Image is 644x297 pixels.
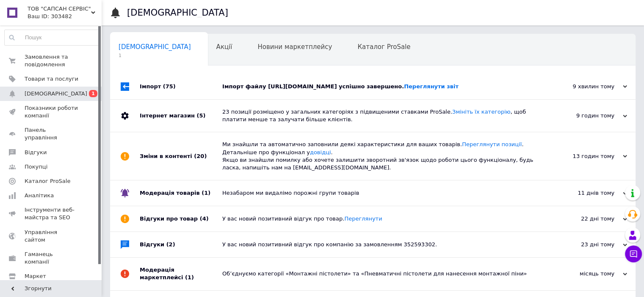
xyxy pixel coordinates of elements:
[404,83,459,90] a: Переглянути звіт
[25,90,87,98] span: [DEMOGRAPHIC_DATA]
[140,74,222,99] div: Імпорт
[28,5,91,13] span: ТОВ "САПСАН СЕРВІС"
[140,132,222,180] div: Зміни в контенті
[625,245,642,262] button: Чат з покупцем
[127,8,228,18] h1: [DEMOGRAPHIC_DATA]
[357,43,410,51] span: Каталог ProSale
[25,177,70,185] span: Каталог ProSale
[25,229,78,244] span: Управління сайтом
[222,83,542,90] div: Імпорт файлу [URL][DOMAIN_NAME] успішно завершено.
[140,180,222,206] div: Модерація товарів
[310,149,331,155] a: довідці
[222,270,542,278] div: Об’єднуємо категорії «Монтажні пістолети» та «Пневматичні пістолети для нанесення монтажної піни»
[222,241,542,248] div: У вас новий позитивний відгук про компанію за замовленням 352593302.
[163,83,176,90] span: (75)
[25,53,78,68] span: Замовлення та повідомлення
[25,206,78,221] span: Інструменти веб-майстра та SEO
[222,189,542,197] div: Незабаром ми видалімо порожні групи товарів
[5,30,100,45] input: Пошук
[89,90,97,97] span: 1
[222,215,542,223] div: У вас новий позитивний відгук про товар.
[542,112,627,120] div: 9 годин тому
[542,83,627,90] div: 9 хвилин тому
[25,272,46,280] span: Маркет
[202,190,210,196] span: (1)
[140,258,222,290] div: Модерація маркетплейсі
[25,251,78,266] span: Гаманець компанії
[344,215,382,222] a: Переглянути
[166,241,175,248] span: (2)
[119,52,191,59] span: 1
[140,100,222,132] div: Інтернет магазин
[25,192,54,199] span: Аналітика
[452,109,511,115] a: Змініть їх категорію
[25,126,78,142] span: Панель управління
[25,163,47,171] span: Покупці
[185,274,194,281] span: (1)
[222,108,542,123] div: 23 позиції розміщено у загальних категоріях з підвищеними ставками ProSale. , щоб платити менше т...
[216,43,232,51] span: Акції
[140,206,222,232] div: Відгуки про товар
[542,241,627,248] div: 23 дні тому
[25,149,47,156] span: Відгуки
[28,13,102,20] div: Ваш ID: 303482
[542,153,627,160] div: 13 годин тому
[542,189,627,197] div: 11 днів тому
[222,141,542,172] div: Ми знайшли та автоматично заповнили деякі характеристики для ваших товарів. . Детальніше про функ...
[462,141,522,147] a: Переглянути позиції
[257,43,332,51] span: Новини маркетплейсу
[140,232,222,257] div: Відгуки
[119,43,191,51] span: [DEMOGRAPHIC_DATA]
[542,215,627,223] div: 22 дні тому
[25,104,78,120] span: Показники роботи компанії
[25,75,78,83] span: Товари та послуги
[542,270,627,278] div: місяць тому
[194,153,207,159] span: (20)
[200,215,209,222] span: (4)
[196,112,205,119] span: (5)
